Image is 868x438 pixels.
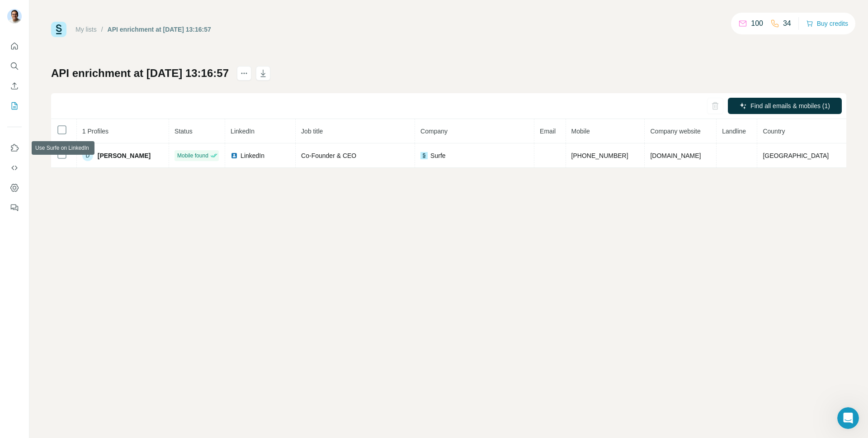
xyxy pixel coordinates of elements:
[241,151,264,160] span: LinkedIn
[571,152,628,159] span: [PHONE_NUMBER]
[806,17,848,30] button: Buy credits
[301,152,356,159] span: Co-Founder & CEO
[420,128,448,135] span: Company
[783,18,791,29] p: 34
[420,152,428,159] img: company-logo
[44,5,62,11] h1: FinAI
[7,160,22,176] button: Use Surfe API
[650,152,701,159] span: [DOMAIN_NAME]
[14,83,59,89] div: FinAI • 12m ago
[540,128,556,135] span: Email
[51,66,229,81] h1: API enrichment at [DATE] 13:16:57
[48,285,113,303] button: Contact Support
[7,38,22,54] button: Quick start
[159,4,175,20] div: Close
[177,152,208,160] span: Mobile found
[7,78,22,94] button: Enrich CSV
[837,407,859,429] iframe: Intercom live chat
[75,26,97,33] a: My lists
[98,151,151,160] span: [PERSON_NAME]
[728,98,842,114] button: Find all emails & mobiles (1)
[237,66,251,81] button: actions
[7,35,174,101] div: FinAI says…
[722,128,746,135] span: Landline
[301,128,323,135] span: Job title
[750,101,830,110] span: Find all emails & mobiles (1)
[7,140,22,156] button: Use Surfe on LinkedIn
[7,35,148,81] div: Hello ☀️​Need help with Sales or Support? We've got you covered!FinAI • 12m ago
[175,128,193,135] span: Status
[51,22,66,37] img: Surfe Logo
[430,151,445,160] span: Surfe
[14,41,141,76] div: Hello ☀️ ​ Need help with Sales or Support? We've got you covered!
[82,150,93,161] div: D
[650,128,700,135] span: Company website
[763,128,785,135] span: Country
[763,152,829,159] span: [GEOGRAPHIC_DATA]
[751,18,763,29] p: 100
[82,128,108,135] span: 1 Profiles
[571,128,590,135] span: Mobile
[231,128,255,135] span: LinkedIn
[7,180,22,196] button: Dashboard
[44,11,113,20] p: The team can also help
[101,25,103,34] li: /
[142,4,159,21] button: Home
[6,4,23,21] button: go back
[231,152,238,159] img: LinkedIn logo
[7,9,22,24] img: Avatar
[26,5,40,19] img: Profile image for FinAI
[116,285,169,303] button: Talk to Sales
[7,98,22,114] button: My lists
[108,25,211,34] div: API enrichment at [DATE] 13:16:57
[7,200,22,216] button: Feedback
[7,58,22,74] button: Search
